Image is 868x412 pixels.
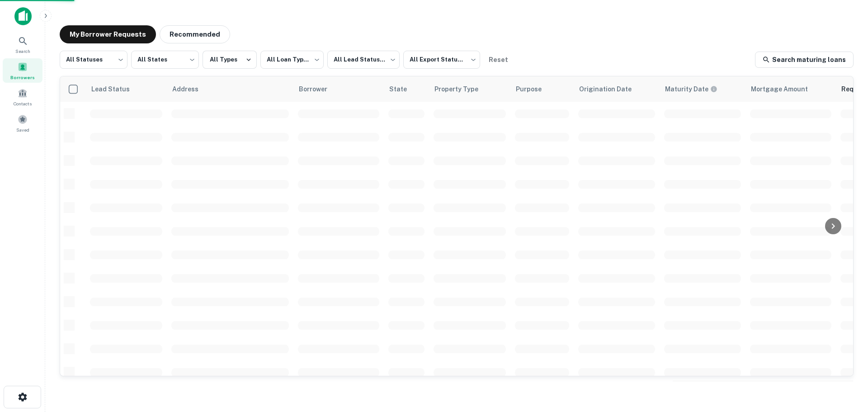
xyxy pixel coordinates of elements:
span: Origination Date [579,84,643,95]
button: My Borrower Requests [60,25,156,43]
span: Borrower [299,84,339,95]
span: Maturity dates displayed may be estimated. Please contact the lender for the most accurate maturi... [665,84,729,94]
span: Lead Status [91,84,142,95]
span: Address [172,84,210,95]
span: Search [15,47,30,55]
span: Borrowers [10,74,35,81]
span: Mortgage Amount [751,84,820,95]
a: Saved [3,111,42,135]
th: Property Type [429,76,510,102]
th: Mortgage Amount [745,76,836,102]
a: Search [3,32,42,57]
th: Address [167,76,293,102]
div: All Lead Statuses [327,48,400,71]
div: Maturity dates displayed may be estimated. Please contact the lender for the most accurate maturi... [665,84,717,94]
th: Maturity dates displayed may be estimated. Please contact the lender for the most accurate maturi... [660,76,745,102]
div: All Statuses [60,48,127,71]
span: State [389,84,419,95]
span: Property Type [434,84,490,95]
a: Contacts [3,85,42,109]
th: State [384,76,429,102]
a: Borrowers [3,58,42,83]
th: Lead Status [85,76,167,102]
h6: Maturity Date [665,84,708,94]
a: Search maturing loans [755,52,854,68]
th: Borrower [293,76,384,102]
div: All Export Statuses [403,48,480,71]
th: Origination Date [574,76,660,102]
button: All Types [203,51,257,69]
th: Purpose [510,76,574,102]
span: Purpose [516,84,553,95]
img: capitalize-icon.png [14,7,32,25]
span: Saved [16,126,29,133]
div: All Loan Types [260,48,324,71]
button: Reset [484,51,513,69]
div: All States [131,48,199,71]
span: Contacts [14,100,32,107]
button: Recommended [160,25,230,43]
